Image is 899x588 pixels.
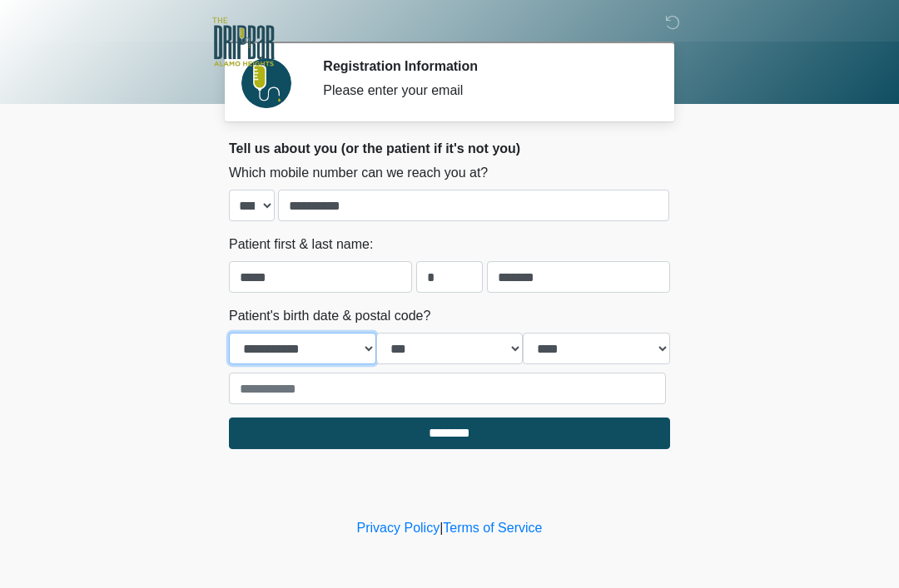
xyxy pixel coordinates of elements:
label: Patient first & last name: [229,235,373,254]
a: Terms of Service [443,521,542,535]
img: The DRIPBaR - Alamo Heights Logo [212,12,275,72]
label: Which mobile number can we reach you at? [229,163,488,183]
label: Patient's birth date & postal code? [229,306,430,326]
div: Please enter your email [323,81,645,101]
h2: Tell us about you (or the patient if it's not you) [229,141,670,156]
a: | [440,521,443,535]
a: Privacy Policy [357,521,440,535]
